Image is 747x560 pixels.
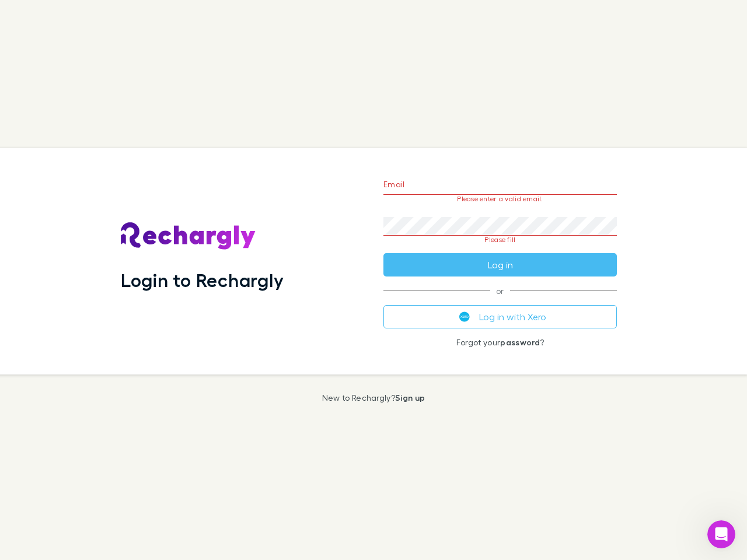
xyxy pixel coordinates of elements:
[121,269,284,291] h1: Login to Rechargly
[383,253,617,276] button: Log in
[395,393,425,402] a: Sign up
[383,305,617,328] button: Log in with Xero
[383,236,617,244] p: Please fill
[383,195,617,203] p: Please enter a valid email.
[500,337,540,347] a: password
[322,393,425,402] p: New to Rechargly?
[459,311,470,322] img: Xero's logo
[383,338,617,347] p: Forgot your ?
[121,222,256,250] img: Rechargly's Logo
[707,520,735,548] iframe: Intercom live chat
